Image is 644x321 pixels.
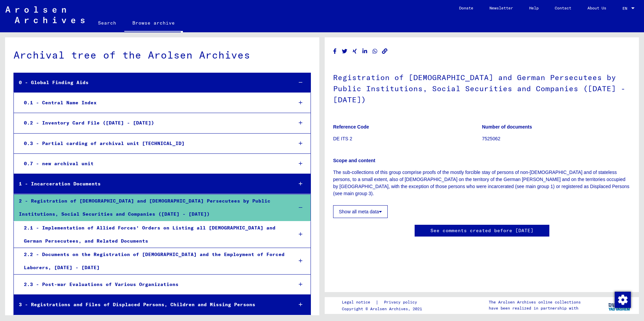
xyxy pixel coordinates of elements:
[14,194,288,221] div: 2 - Registration of [DEMOGRAPHIC_DATA] and [DEMOGRAPHIC_DATA] Persecutees by Public Institutions,...
[333,135,482,142] p: DE ITS 2
[14,177,288,190] div: 1 - Incarceration Documents
[381,47,388,56] button: Copy link
[19,221,288,248] div: 2.1 - Implementation of Allied Forces’ Orders on Listing all [DEMOGRAPHIC_DATA] and German Persec...
[372,47,379,56] button: Share on WhatsApp
[482,135,631,142] p: 7525062
[482,124,532,130] b: Number of documents
[333,124,369,130] b: Reference Code
[19,278,288,291] div: 2.3 - Post-war Evaluations of Various Organizations
[379,299,425,306] a: Privacy policy
[489,305,581,311] p: have been realized in partnership with
[341,47,348,56] button: Share on Twitter
[14,76,288,89] div: 0 - Global Finding Aids
[489,299,581,305] p: The Arolsen Archives online collections
[19,96,288,109] div: 0.1 - Central Name Index
[14,298,288,311] div: 3 - Registrations and Files of Displaced Persons, Children and Missing Persons
[622,6,630,11] span: EN
[615,292,631,308] img: Change consent
[19,248,288,274] div: 2.2 - Documents on the Registration of [DEMOGRAPHIC_DATA] and the Employment of Forced Laborers, ...
[430,227,534,234] a: See comments created before [DATE]
[13,47,311,63] div: Archival tree of the Arolsen Archives
[342,299,425,306] div: |
[90,15,124,31] a: Search
[607,297,632,314] img: yv_logo.png
[333,169,631,197] p: The sub-collections of this group comprise proofs of the mostly forcible stay of persons of non-[...
[342,299,376,306] a: Legal notice
[333,205,388,218] button: Show all meta data
[19,137,288,150] div: 0.3 - Partial carding of archival unit [TECHNICAL_ID]
[333,62,631,114] h1: Registration of [DEMOGRAPHIC_DATA] and German Persecutees by Public Institutions, Social Securiti...
[331,47,339,56] button: Share on Facebook
[5,6,85,23] img: Arolsen_neg.svg
[124,15,183,32] a: Browse archive
[333,158,375,163] b: Scope and content
[19,116,288,130] div: 0.2 - Inventory Card File ([DATE] - [DATE])
[342,306,425,312] p: Copyright © Arolsen Archives, 2021
[361,47,368,56] button: Share on LinkedIn
[351,47,358,56] button: Share on Xing
[19,157,288,170] div: 0.7 - new archival unit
